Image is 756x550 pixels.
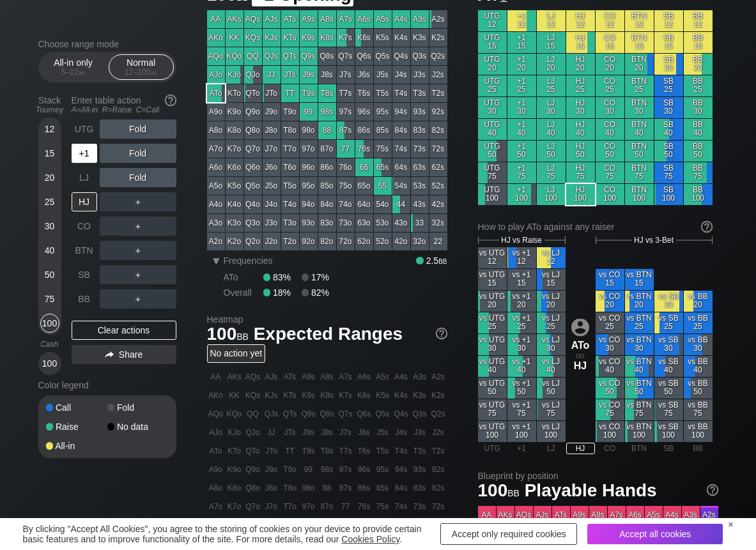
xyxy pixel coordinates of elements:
[318,66,336,84] div: J8s
[47,68,100,77] div: 5 – 12
[537,247,566,268] div: vs LJ 12
[392,10,410,28] div: A4s
[40,354,59,373] div: 100
[226,214,243,232] div: K3o
[429,10,447,28] div: A2s
[625,141,654,162] div: BTN 50
[207,233,225,250] div: A2o
[33,105,66,114] div: Tourney
[318,29,336,47] div: K8s
[226,177,243,195] div: K5o
[411,10,429,28] div: A3s
[72,144,97,163] div: +1
[46,422,107,431] div: Raise
[337,66,355,84] div: J7s
[40,314,59,333] div: 100
[263,121,281,139] div: J8o
[40,144,59,163] div: 15
[100,241,176,260] div: ＋
[478,222,713,232] div: How to play ATo against any raiser
[164,93,178,107] img: help.32db89a4.svg
[684,119,713,140] div: BB 40
[337,10,355,28] div: A7s
[684,141,713,162] div: BB 50
[318,214,336,232] div: 83o
[46,403,107,412] div: Call
[355,47,373,65] div: Q6s
[625,119,654,140] div: BTN 40
[244,29,262,47] div: KQs
[72,90,176,119] div: Enter table action
[318,158,336,176] div: 86o
[429,214,447,232] div: 32s
[244,84,262,102] div: QTo
[244,121,262,139] div: Q8o
[337,177,355,195] div: 75o
[72,192,97,211] div: HJ
[429,233,447,250] div: 22
[411,103,429,121] div: 93s
[281,29,299,47] div: KTs
[38,39,176,49] h2: Choose range mode
[416,256,447,266] div: 2.5
[654,184,683,205] div: SB 100
[244,177,262,195] div: Q5o
[654,141,683,162] div: SB 50
[537,119,566,140] div: LJ 40
[478,32,507,53] div: UTG 15
[392,177,410,195] div: 54s
[634,236,674,245] span: HJ vs 3-Bet
[244,195,262,213] div: Q4o
[571,318,589,336] img: icon-avatar.b40e07d9.svg
[263,177,281,195] div: J5o
[207,158,225,176] div: A6o
[355,140,373,158] div: 76s
[337,195,355,213] div: 74o
[281,121,299,139] div: T8o
[587,524,723,544] div: Accept all cookies
[374,10,392,28] div: A5s
[337,158,355,176] div: 76o
[337,214,355,232] div: 73o
[566,119,595,140] div: HJ 40
[429,140,447,158] div: 72s
[40,217,59,236] div: 30
[46,441,107,450] div: All-in
[411,233,429,250] div: 32o
[281,47,299,65] div: QTs
[207,29,225,47] div: AKo
[263,140,281,158] div: J7o
[300,47,318,65] div: Q9s
[72,241,97,260] div: BTN
[105,351,114,358] img: share.864f2f62.svg
[226,66,243,84] div: KJo
[337,121,355,139] div: 87s
[625,184,654,205] div: BTN 100
[429,29,447,47] div: K2s
[100,119,176,139] div: Fold
[374,140,392,158] div: 75s
[566,75,595,96] div: HJ 25
[392,195,410,213] div: 44
[537,184,566,205] div: LJ 100
[355,84,373,102] div: T6s
[355,121,373,139] div: 86s
[537,162,566,183] div: LJ 75
[625,32,654,53] div: BTN 15
[281,66,299,84] div: JTs
[537,75,566,96] div: LJ 25
[411,177,429,195] div: 53s
[72,168,97,187] div: LJ
[625,97,654,118] div: BTN 30
[411,140,429,158] div: 73s
[392,121,410,139] div: 84s
[300,121,318,139] div: 98o
[79,68,86,77] span: bb
[341,534,399,544] a: Cookies Policy
[300,29,318,47] div: K9s
[684,184,713,205] div: BB 100
[429,195,447,213] div: 42s
[355,158,373,176] div: 66
[318,103,336,121] div: 98s
[355,66,373,84] div: J6s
